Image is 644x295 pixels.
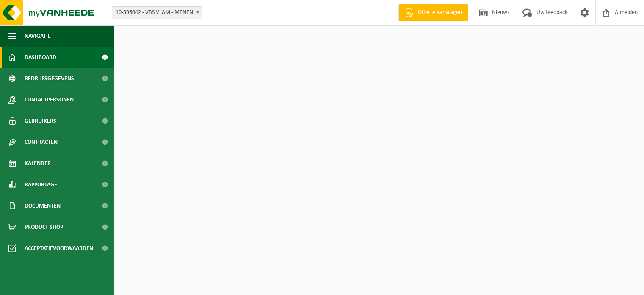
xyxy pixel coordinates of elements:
[25,238,93,259] span: Acceptatievoorwaarden
[416,8,464,17] span: Offerte aanvragen
[25,195,61,216] span: Documenten
[25,216,63,238] span: Product Shop
[398,4,468,21] a: Offerte aanvragen
[25,132,58,153] span: Contracten
[25,25,51,47] span: Navigatie
[25,153,51,174] span: Kalender
[25,110,56,132] span: Gebruikers
[25,89,74,110] span: Contactpersonen
[112,6,202,19] span: 10-896042 - VBS VLAM - MENEN
[25,174,57,195] span: Rapportage
[25,47,56,68] span: Dashboard
[112,7,202,19] span: 10-896042 - VBS VLAM - MENEN
[25,68,74,89] span: Bedrijfsgegevens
